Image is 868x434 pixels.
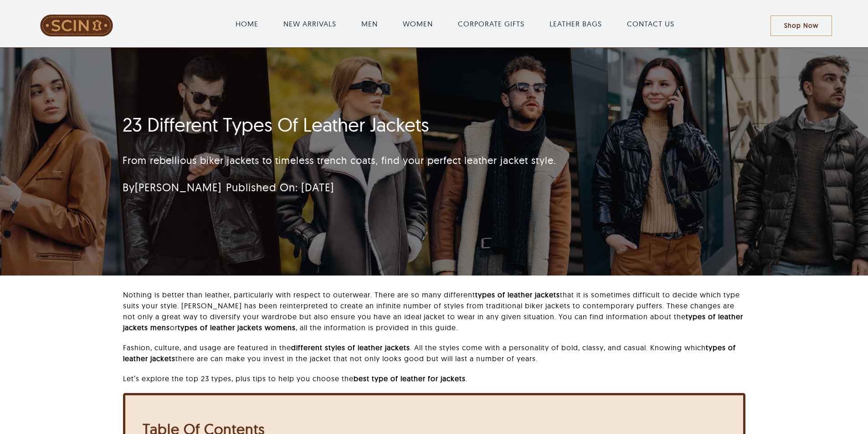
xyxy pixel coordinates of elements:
[123,113,637,136] h1: 23 Different Types Of Leather Jackets
[475,290,560,299] strong: types of leather jackets
[291,343,410,352] strong: different styles of leather jackets
[135,180,221,194] a: [PERSON_NAME]
[403,18,433,29] a: WOMEN
[140,9,770,38] nav: Main Menu
[830,398,859,425] iframe: chat widget
[283,18,336,29] a: NEW ARRIVALS
[550,18,602,29] a: LEATHER BAGS
[178,323,296,332] strong: types of leather jackets womens
[123,153,637,168] p: From rebellious biker jackets to timeless trench coats, find your perfect leather jacket style.
[458,18,524,29] a: CORPORATE GIFTS
[361,18,378,29] a: MEN
[123,373,745,384] p: Let’s explore the top 23 types, plus tips to help you choose the .
[770,15,832,36] a: Shop Now
[123,180,221,194] span: By
[123,289,745,333] p: Nothing is better than leather, particularly with respect to outerwear. There are so many differe...
[695,286,859,393] iframe: chat widget
[123,342,745,364] p: Fashion, culture, and usage are featured in the . All the styles come with a personality of bold,...
[784,22,818,30] span: Shop Now
[236,18,258,29] a: HOME
[354,374,466,383] strong: best type of leather for jackets
[226,180,334,194] span: Published On: [DATE]
[627,18,674,29] a: CONTACT US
